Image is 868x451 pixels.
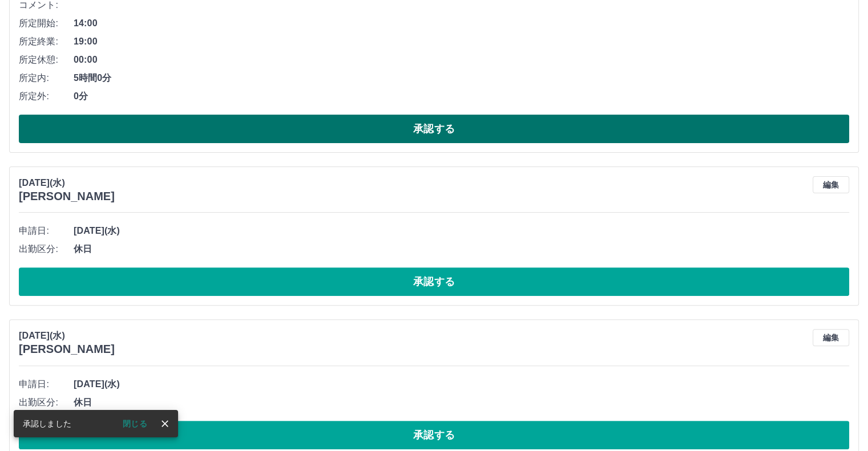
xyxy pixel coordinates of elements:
span: 出勤区分: [19,242,74,256]
button: 編集 [813,329,849,346]
span: 00:00 [74,53,849,67]
p: [DATE](水) [19,329,115,343]
button: 閉じる [114,415,156,432]
span: 休日 [74,396,849,409]
button: close [156,415,173,432]
h3: [PERSON_NAME] [19,190,115,203]
span: 5時間0分 [74,71,849,85]
button: 承認する [19,115,849,143]
span: 所定内: [19,71,74,85]
span: 19:00 [74,35,849,48]
span: 休日 [74,242,849,256]
p: [DATE](水) [19,176,115,190]
button: 承認する [19,267,849,296]
h3: [PERSON_NAME] [19,343,115,356]
button: 承認する [19,421,849,449]
span: 0分 [74,90,849,103]
span: [DATE](水) [74,377,849,391]
span: 申請日: [19,224,74,238]
span: 14:00 [74,17,849,30]
span: 所定開始: [19,17,74,30]
span: 所定終業: [19,35,74,48]
button: 編集 [813,176,849,193]
span: 申請日: [19,377,74,391]
div: 承認しました [23,413,71,434]
span: 所定休憩: [19,53,74,67]
span: 所定外: [19,90,74,103]
span: 出勤区分: [19,396,74,409]
span: [DATE](水) [74,224,849,238]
